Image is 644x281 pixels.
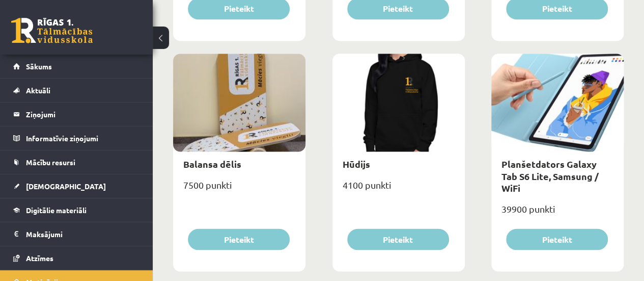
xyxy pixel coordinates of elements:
[13,150,140,174] a: Mācību resursi
[491,200,624,225] div: 39900 punkti
[26,206,87,215] span: Digitālie materiāli
[26,86,50,95] span: Aktuāli
[13,79,140,102] a: Aktuāli
[13,55,140,78] a: Sākums
[506,228,608,250] button: Pieteikt
[13,222,140,246] a: Maksājumi
[13,126,140,150] a: Informatīvie ziņojumi
[26,158,75,167] span: Mācību resursi
[26,103,140,126] legend: Ziņojumi
[26,253,53,263] span: Atzīmes
[26,62,52,71] span: Sākums
[26,182,106,191] span: [DEMOGRAPHIC_DATA]
[13,246,140,270] a: Atzīmes
[183,158,241,169] a: Balansa dēlis
[11,18,93,43] a: Rīgas 1. Tālmācības vidusskola
[343,158,370,169] a: Hūdijs
[173,176,305,201] div: 7500 punkti
[26,126,140,150] legend: Informatīvie ziņojumi
[13,174,140,198] a: [DEMOGRAPHIC_DATA]
[501,158,599,193] a: Planšetdators Galaxy Tab S6 Lite, Samsung / WiFi
[13,198,140,222] a: Digitālie materiāli
[13,103,140,126] a: Ziņojumi
[26,222,140,246] legend: Maksājumi
[332,176,465,201] div: 4100 punkti
[188,228,290,250] button: Pieteikt
[347,228,449,250] button: Pieteikt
